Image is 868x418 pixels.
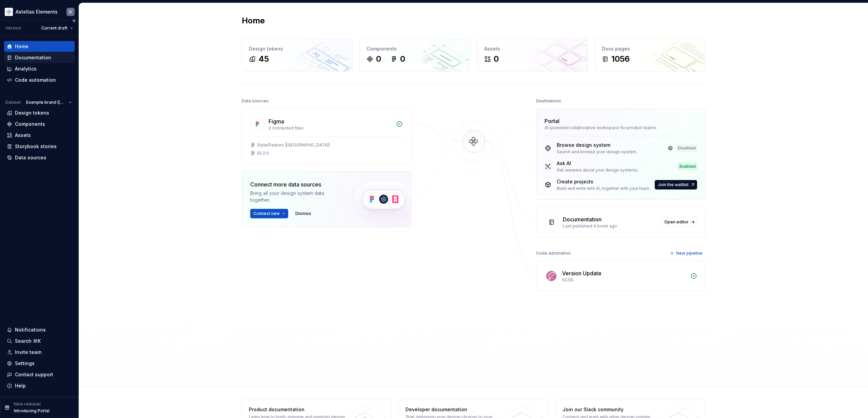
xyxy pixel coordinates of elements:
[38,23,76,33] button: Current draft
[563,406,661,413] div: Join our Slack community
[376,54,381,64] div: 0
[41,25,67,31] span: Current draft
[15,371,53,378] div: Contact support
[250,190,342,203] div: Bring all your design system data together.
[545,125,697,131] div: AI-powered collaborative workspace for product teams.
[15,154,46,161] div: Data sources
[4,152,75,163] a: Data sources
[557,142,637,148] div: Browse design system
[295,211,311,216] span: Dismiss
[536,248,571,258] div: Code automation
[4,52,75,63] a: Documentation
[536,96,561,106] div: Destinations
[400,54,405,64] div: 0
[292,209,314,218] button: Dismiss
[15,338,41,344] div: Search ⌘K
[253,211,280,216] span: Connect new
[15,360,35,367] div: Settings
[15,77,56,83] div: Code automation
[557,167,638,173] div: Get answers about your design systems.
[15,121,45,127] div: Components
[4,130,75,141] a: Assets
[494,54,499,64] div: 0
[269,117,284,125] div: Figma
[269,125,392,131] div: 2 connected files
[562,277,686,283] div: SCSS
[69,16,79,25] button: Collapse sidebar
[4,358,75,369] a: Settings
[5,25,21,31] div: Version
[4,347,75,358] a: Invite team
[15,143,57,150] div: Storybook stories
[15,65,37,72] div: Analytics
[359,38,470,72] a: Components00
[257,151,269,156] div: ISI 2.0
[15,349,41,356] div: Invite team
[658,182,689,187] span: Join the waitlist
[4,141,75,152] a: Storybook stories
[16,8,58,15] div: Astellas Elements
[484,45,581,52] div: Assets
[250,180,342,188] div: Connect more data sources
[664,219,689,225] span: Open editor
[557,178,650,185] div: Create projects
[26,100,66,105] span: Example brand ([GEOGRAPHIC_DATA])
[4,324,75,335] button: Notifications
[4,41,75,52] a: Home
[15,382,26,389] div: Help
[23,98,75,107] button: Example brand ([GEOGRAPHIC_DATA])
[4,369,75,380] button: Contact support
[676,251,703,256] span: New pipeline
[661,217,697,227] a: Open editor
[4,336,75,346] button: Search ⌘K
[4,63,75,74] a: Analytics
[545,117,559,125] div: Portal
[5,100,21,105] div: Dataset
[557,160,638,167] div: Ask AI
[611,54,630,64] div: 1056
[4,380,75,391] button: Help
[15,43,28,50] div: Home
[257,142,330,148] div: Style/Padcev ([GEOGRAPHIC_DATA])
[655,180,697,190] button: Join the waitlist
[69,9,72,15] div: D
[477,38,588,72] a: Assets0
[678,163,697,170] div: Enabled
[15,326,46,333] div: Notifications
[250,209,288,218] button: Connect new
[4,107,75,118] a: Design tokens
[563,223,657,229] div: Last published 4 hours ago
[557,186,650,191] div: Build and write with AI, together with your team.
[14,408,50,414] p: Introducing Portal
[15,110,49,116] div: Design tokens
[668,248,706,258] button: New pipeline
[242,38,353,72] a: Design tokens45
[4,75,75,85] a: Code automation
[562,269,601,277] div: Version Update
[15,132,31,139] div: Assets
[14,401,41,407] p: New release!
[4,119,75,130] a: Components
[595,38,706,72] a: Docs pages1056
[367,45,463,52] div: Components
[557,149,637,155] div: Search and browse your design system.
[242,15,265,26] h2: Home
[676,145,697,152] div: Disabled
[249,406,348,413] div: Product documentation
[5,8,13,16] img: b2369ad3-f38c-46c1-b2a2-f2452fdbdcd2.png
[242,108,411,164] a: Figma2 connected filesStyle/Padcev ([GEOGRAPHIC_DATA])ISI 2.0
[242,96,269,106] div: Data sources
[249,45,346,52] div: Design tokens
[1,4,77,19] button: Astellas ElementsD
[563,215,601,223] div: Documentation
[258,54,269,64] div: 45
[15,54,51,61] div: Documentation
[602,45,698,52] div: Docs pages
[406,406,504,413] div: Developer documentation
